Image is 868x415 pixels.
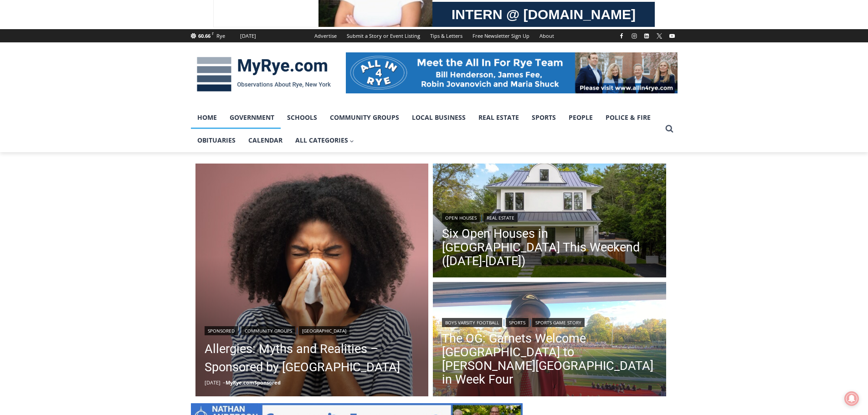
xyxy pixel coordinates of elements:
[534,29,559,42] a: About
[342,29,425,42] a: Submit a Story or Event Listing
[230,0,431,88] div: "At the 10am stand-up meeting, each intern gets a chance to take [PERSON_NAME] and the other inte...
[525,106,562,129] a: Sports
[442,332,657,386] a: The OG: Garnets Welcome [GEOGRAPHIC_DATA] to [PERSON_NAME][GEOGRAPHIC_DATA] in Week Four
[654,31,665,41] a: X
[205,379,221,386] time: [DATE]
[433,282,666,399] a: Read More The OG: Garnets Welcome Yorktown to Nugent Stadium in Week Four
[223,106,281,129] a: Government
[240,32,256,40] div: [DATE]
[216,32,225,40] div: Rye
[205,326,238,335] a: Sponsored
[433,164,666,280] img: 3 Overdale Road, Rye
[289,129,361,152] button: Child menu of All Categories
[433,164,666,280] a: Read More Six Open Houses in Rye This Weekend (October 4-5)
[241,326,295,335] a: Community Groups
[483,213,518,222] a: Real Estate
[198,32,211,39] span: 60.66
[562,106,599,129] a: People
[212,31,214,36] span: F
[226,379,281,386] a: MyRye.comSponsored
[0,91,136,113] a: [PERSON_NAME] Read Sanctuary Fall Fest: [DATE]
[191,51,337,98] img: MyRye.com
[191,129,242,152] a: Obituaries
[191,106,223,129] a: Home
[433,282,666,399] img: (PHOTO: The voice of Rye Garnet Football and Old Garnet Steve Feeney in the Nugent Stadium press ...
[641,31,652,41] a: Linkedin
[346,52,678,93] img: All in for Rye
[406,106,472,129] a: Local Business
[442,213,480,222] a: Open Houses
[191,106,661,152] nav: Primary Navigation
[223,379,226,386] span: –
[102,77,104,86] div: /
[442,227,657,268] a: Six Open Houses in [GEOGRAPHIC_DATA] This Weekend ([DATE]-[DATE])
[467,29,534,42] a: Free Newsletter Sign Up
[506,318,529,327] a: Sports
[309,29,559,42] nav: Secondary Navigation
[616,31,627,41] a: Facebook
[195,164,429,397] img: 2025-10 Allergies: Myths and Realities – Sponsored by White Plains Hospital
[219,88,442,113] a: Intern @ [DOMAIN_NAME]
[532,318,585,327] a: Sports Game Story
[599,106,657,129] a: Police & Fire
[242,129,289,152] a: Calendar
[667,31,678,41] a: YouTube
[96,27,122,75] div: Live Music
[205,340,420,376] a: Allergies: Myths and Realities – Sponsored by [GEOGRAPHIC_DATA]
[309,29,342,42] a: Advertise
[442,316,657,327] div: | |
[299,326,349,335] a: [GEOGRAPHIC_DATA]
[661,121,678,137] button: View Search Form
[442,318,502,327] a: Boys Varsity Football
[7,92,121,113] h4: [PERSON_NAME] Read Sanctuary Fall Fest: [DATE]
[442,211,657,222] div: |
[472,106,525,129] a: Real Estate
[281,106,324,129] a: Schools
[629,31,640,41] a: Instagram
[195,164,429,397] a: Read More Allergies: Myths and Realities – Sponsored by White Plains Hospital
[107,77,111,86] div: 6
[96,77,100,86] div: 4
[238,91,422,111] span: Intern @ [DOMAIN_NAME]
[324,106,406,129] a: Community Groups
[425,29,467,42] a: Tips & Letters
[205,324,420,335] div: | |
